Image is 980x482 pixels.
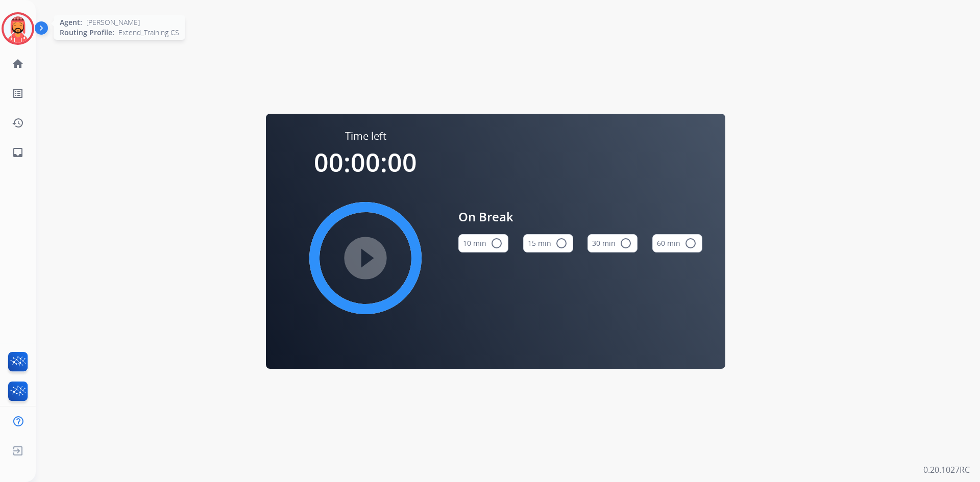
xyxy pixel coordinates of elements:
span: On Break [458,208,702,226]
mat-icon: inbox [12,146,24,159]
mat-icon: radio_button_unchecked [620,237,632,249]
mat-icon: home [12,58,24,70]
mat-icon: radio_button_unchecked [491,237,503,249]
p: 0.20.1027RC [923,464,970,476]
span: Extend_Training CS [118,28,179,38]
mat-icon: radio_button_unchecked [684,237,697,249]
span: Agent: [60,17,82,28]
mat-icon: radio_button_unchecked [555,237,568,249]
span: Routing Profile: [60,28,114,38]
img: avatar [4,14,32,43]
mat-icon: list_alt [12,87,24,99]
button: 10 min [458,234,508,252]
button: 60 min [652,234,702,252]
button: 30 min [587,234,638,252]
mat-icon: history [12,117,24,129]
span: Time left [345,129,386,143]
button: 15 min [523,234,573,252]
span: 00:00:00 [314,145,417,180]
span: [PERSON_NAME] [86,17,140,28]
